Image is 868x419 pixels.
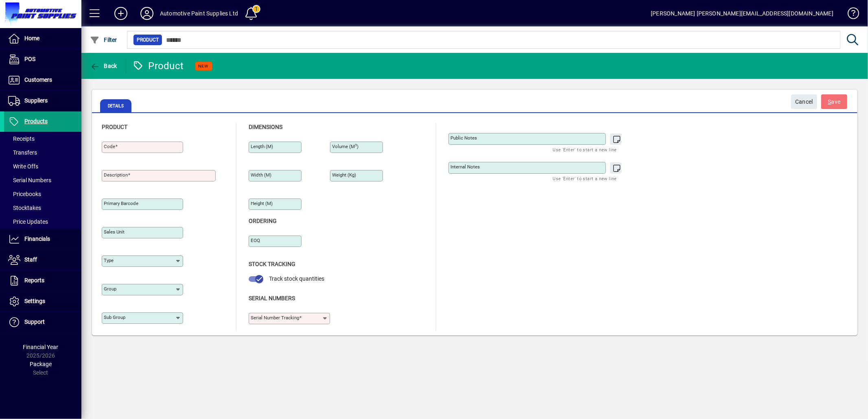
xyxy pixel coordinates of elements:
[24,76,52,83] span: Customers
[137,36,159,44] span: Product
[81,59,126,73] app-page-header-button: Back
[104,314,125,320] mat-label: Sub group
[251,144,273,149] mat-label: Length (m)
[24,56,35,62] span: POS
[4,28,81,49] a: Home
[104,258,114,263] mat-label: Type
[199,63,209,69] span: NEW
[104,229,125,235] mat-label: Sales unit
[24,35,39,41] span: Home
[4,146,81,159] a: Transfers
[24,118,48,124] span: Products
[24,319,45,325] span: Support
[88,33,119,47] button: Filter
[102,124,127,130] span: Product
[791,94,817,109] button: Cancel
[4,132,81,146] a: Receipts
[251,315,299,321] mat-label: Serial Number tracking
[132,59,184,72] div: Product
[24,236,50,242] span: Financials
[4,215,81,229] a: Price Updates
[8,149,37,156] span: Transfers
[269,275,324,282] span: Track stock quantities
[104,144,115,149] mat-label: Code
[249,295,295,301] span: Serial Numbers
[4,291,81,312] a: Settings
[104,201,138,206] mat-label: Primary barcode
[450,135,477,141] mat-label: Public Notes
[251,201,273,206] mat-label: Height (m)
[8,191,41,197] span: Pricebooks
[160,7,238,20] div: Automotive Paint Supplies Ltd
[828,95,841,109] span: ave
[4,201,81,215] a: Stocktakes
[651,7,833,20] div: [PERSON_NAME] [PERSON_NAME][EMAIL_ADDRESS][DOMAIN_NAME]
[828,98,831,105] span: S
[251,238,260,243] mat-label: EOQ
[4,250,81,270] a: Staff
[4,229,81,249] a: Financials
[553,145,617,154] mat-hint: Use 'Enter' to start a new line
[8,135,35,142] span: Receipts
[821,94,847,109] button: Save
[104,286,116,292] mat-label: Group
[249,218,277,224] span: Ordering
[4,312,81,332] a: Support
[4,91,81,111] a: Suppliers
[23,344,59,350] span: Financial Year
[249,124,282,130] span: Dimensions
[4,70,81,90] a: Customers
[4,173,81,187] a: Serial Numbers
[332,144,359,149] mat-label: Volume (m )
[108,6,134,21] button: Add
[251,172,271,178] mat-label: Width (m)
[24,97,48,104] span: Suppliers
[553,174,617,183] mat-hint: Use 'Enter' to start a new line
[30,361,52,367] span: Package
[8,163,38,170] span: Write Offs
[4,271,81,291] a: Reports
[332,172,356,178] mat-label: Weight (Kg)
[24,298,45,304] span: Settings
[795,95,813,109] span: Cancel
[4,49,81,70] a: POS
[88,59,119,73] button: Back
[104,172,128,178] mat-label: Description
[8,177,51,183] span: Serial Numbers
[450,164,480,170] mat-label: Internal Notes
[134,6,160,21] button: Profile
[8,205,41,211] span: Stocktakes
[24,277,44,284] span: Reports
[355,143,357,147] sup: 3
[24,256,37,263] span: Staff
[100,99,131,112] span: Details
[4,187,81,201] a: Pricebooks
[249,261,295,267] span: Stock Tracking
[4,159,81,173] a: Write Offs
[90,37,117,43] span: Filter
[8,218,48,225] span: Price Updates
[90,63,117,69] span: Back
[842,2,858,28] a: Knowledge Base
